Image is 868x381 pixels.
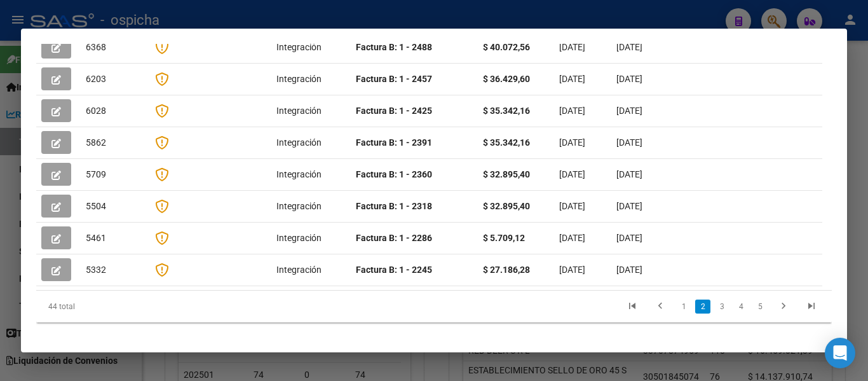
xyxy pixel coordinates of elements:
span: [DATE] [616,106,642,116]
span: [DATE] [616,74,642,84]
li: page 3 [712,296,731,317]
li: page 4 [731,296,750,317]
span: [DATE] [616,233,642,243]
span: 6368 [86,42,106,52]
strong: Factura B: 1 - 2425 [356,106,432,116]
li: page 2 [693,296,712,317]
span: Integración [276,106,322,116]
a: go to first page [620,300,644,314]
span: [DATE] [559,106,585,116]
strong: Factura B: 1 - 2286 [356,233,432,243]
span: Integración [276,265,322,275]
a: 3 [714,300,729,314]
li: page 5 [750,296,770,317]
span: [DATE] [559,233,585,243]
span: Integración [276,233,322,243]
strong: $ 5.709,12 [483,233,525,243]
span: Integración [276,201,322,211]
span: [DATE] [616,137,642,148]
span: Integración [276,169,322,179]
span: [DATE] [559,265,585,275]
span: 5461 [86,233,106,243]
span: [DATE] [616,265,642,275]
strong: $ 40.072,56 [483,42,530,52]
span: Integración [276,42,322,52]
strong: $ 36.429,60 [483,74,530,84]
span: 6028 [86,106,106,116]
span: 5709 [86,169,106,179]
strong: $ 32.895,40 [483,201,530,211]
a: go to last page [799,300,824,314]
strong: Factura B: 1 - 2457 [356,74,432,84]
span: 5504 [86,201,106,211]
a: go to next page [771,300,796,314]
span: 5332 [86,265,106,275]
strong: Factura B: 1 - 2391 [356,137,432,148]
a: 4 [733,300,749,314]
strong: $ 35.342,16 [483,137,530,148]
span: 6203 [86,74,106,84]
a: 2 [695,300,710,314]
a: go to previous page [648,300,672,314]
strong: $ 32.895,40 [483,169,530,179]
span: [DATE] [616,42,642,52]
strong: Factura B: 1 - 2245 [356,265,432,275]
strong: Factura B: 1 - 2360 [356,169,432,179]
li: page 1 [674,296,693,317]
strong: Factura B: 1 - 2488 [356,42,432,52]
div: Open Intercom Messenger [825,338,855,368]
a: 5 [752,300,768,314]
span: [DATE] [559,74,585,84]
span: [DATE] [616,201,642,211]
strong: $ 27.186,28 [483,265,530,275]
span: 5862 [86,137,106,148]
strong: Factura B: 1 - 2318 [356,201,432,211]
span: Integración [276,74,322,84]
span: [DATE] [559,42,585,52]
span: [DATE] [616,169,642,179]
div: 44 total [36,291,193,322]
a: 1 [676,300,691,314]
span: [DATE] [559,169,585,179]
span: [DATE] [559,137,585,148]
span: [DATE] [559,201,585,211]
strong: $ 35.342,16 [483,106,530,116]
span: Integración [276,137,322,148]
